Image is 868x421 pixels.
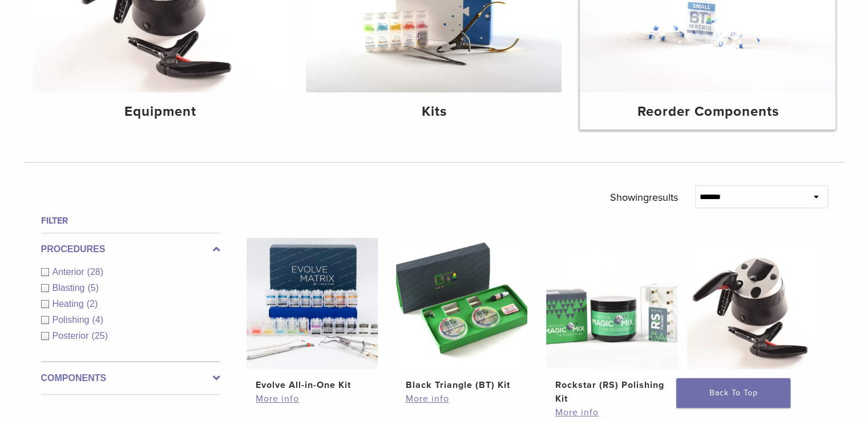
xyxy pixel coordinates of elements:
[256,392,369,406] a: More info
[247,238,378,369] img: Evolve All-in-One Kit
[555,406,668,419] a: More info
[676,378,790,408] a: Back To Top
[395,238,528,392] a: Black Triangle (BT) KitBlack Triangle (BT) Kit
[246,238,379,392] a: Evolve All-in-One KitEvolve All-in-One Kit
[405,378,518,392] h2: Black Triangle (BT) Kit
[546,238,679,406] a: Rockstar (RS) Polishing KitRockstar (RS) Polishing Kit
[53,331,92,341] span: Posterior
[687,238,818,369] img: HeatSync Kit
[555,378,668,406] h2: Rockstar (RS) Polishing Kit
[42,102,279,122] h4: Equipment
[396,238,527,369] img: Black Triangle (BT) Kit
[610,185,678,209] p: Showing results
[53,299,87,309] span: Heating
[687,238,819,392] a: HeatSync KitHeatSync Kit
[546,238,677,369] img: Rockstar (RS) Polishing Kit
[92,331,108,341] span: (25)
[87,283,99,293] span: (5)
[405,392,518,406] a: More info
[41,214,220,228] h4: Filter
[589,102,826,122] h4: Reorder Components
[41,371,220,385] label: Components
[92,315,103,325] span: (4)
[53,267,87,277] span: Anterior
[41,242,220,256] label: Procedures
[53,283,88,293] span: Blasting
[256,378,369,392] h2: Evolve All-in-One Kit
[87,299,98,309] span: (2)
[53,315,92,325] span: Polishing
[87,267,103,277] span: (28)
[315,102,552,122] h4: Kits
